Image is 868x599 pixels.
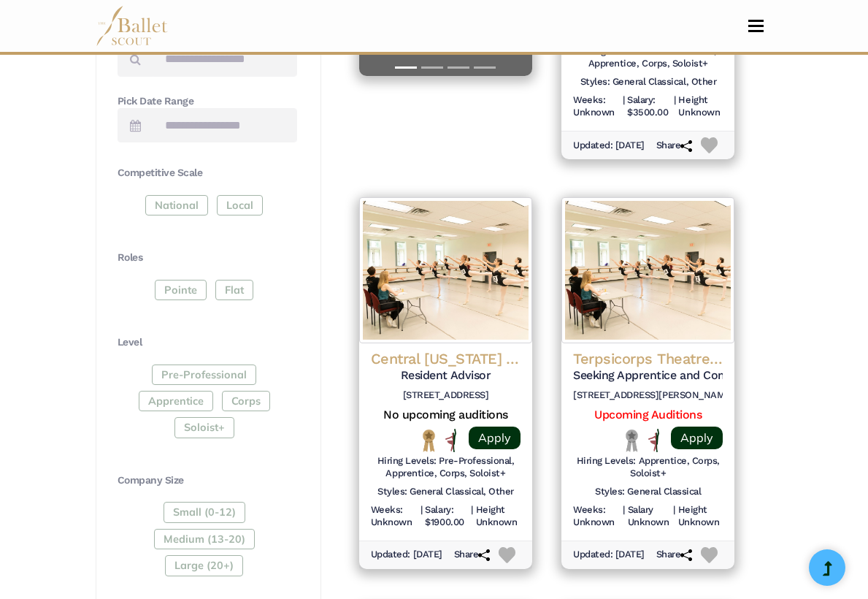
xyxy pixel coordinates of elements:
[377,486,514,498] h6: Styles: General Classical, Other
[573,140,645,152] h6: Updated: [DATE]
[573,368,723,384] h5: Seeking Apprentice and Company Dancers for 2025 Summer Season
[371,368,521,384] h5: Resident Advisor
[118,335,297,350] h4: Level
[573,455,723,480] h6: Hiring Levels: Apprentice, Corps, Soloist+
[595,486,701,498] h6: Styles: General Classical
[573,94,619,119] h6: Weeks: Unknown
[580,76,717,88] h6: Styles: General Classical, Other
[118,166,297,180] h4: Competitive Scale
[118,94,297,109] h4: Pick Date Range
[701,547,718,564] img: Heart
[425,504,468,529] h6: Salary: $1900.00
[371,389,521,402] h6: [STREET_ADDRESS]
[573,389,723,402] h6: [STREET_ADDRESS][PERSON_NAME]
[371,349,521,368] h4: Central [US_STATE] Youth Ballet (CPYB)
[656,140,693,152] h6: Share
[561,197,734,343] img: Logo
[628,504,671,529] h6: Salary Unknown
[499,547,515,564] img: Heart
[454,549,491,561] h6: Share
[359,197,532,343] img: Logo
[678,504,723,529] h6: Height Unknown
[594,408,702,421] a: Upcoming Auditions
[673,504,675,529] h6: |
[656,549,693,561] h6: Share
[445,429,456,452] img: All
[469,427,521,449] a: Apply
[118,251,297,265] h4: Roles
[739,19,773,33] button: Toggle navigation
[573,549,645,561] h6: Updated: [DATE]
[671,427,723,449] a: Apply
[476,504,521,529] h6: Height Unknown
[471,504,473,529] h6: |
[623,94,625,119] h6: |
[701,137,718,154] img: Heart
[153,42,297,77] input: Search by names...
[448,59,469,76] button: Slide 3
[420,429,438,451] img: National
[474,59,496,76] button: Slide 4
[371,408,521,423] h5: No upcoming auditions
[371,549,442,561] h6: Updated: [DATE]
[678,94,723,119] h6: Height Unknown
[623,429,641,451] img: Local
[118,473,297,488] h4: Company Size
[395,59,417,76] button: Slide 1
[648,429,659,452] img: All
[674,94,676,119] h6: |
[371,504,418,529] h6: Weeks: Unknown
[420,504,423,529] h6: |
[421,59,443,76] button: Slide 2
[623,504,625,529] h6: |
[573,45,723,70] h6: Hiring Levels: Pre-Professional, Apprentice, Corps, Soloist+
[627,94,671,119] h6: Salary: $3500.00
[371,455,521,480] h6: Hiring Levels: Pre-Professional, Apprentice, Corps, Soloist+
[573,349,723,368] h4: Terpsicorps Theatre of Dance
[573,504,620,529] h6: Weeks: Unknown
